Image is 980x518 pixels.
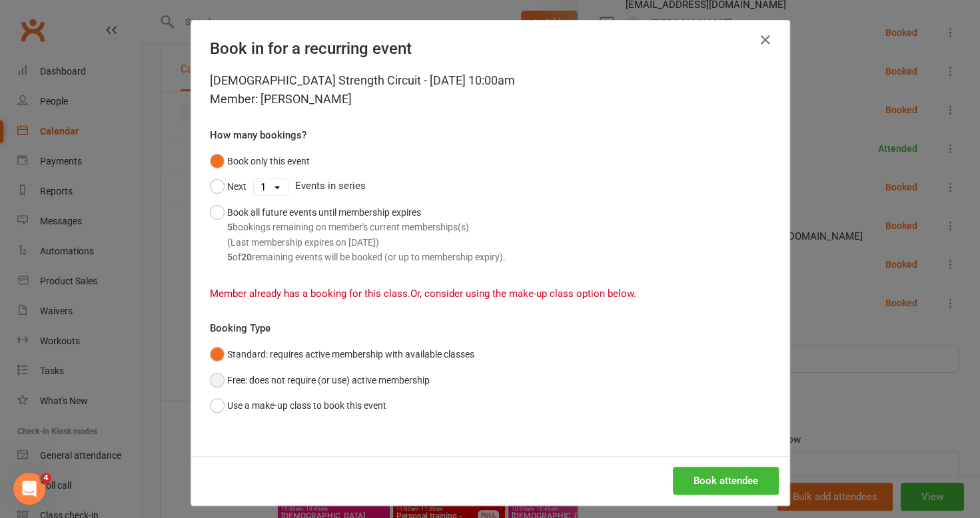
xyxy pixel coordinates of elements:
[210,200,506,270] button: Book all future events until membership expires5bookings remaining on member's current membership...
[210,288,410,300] span: Member already has a booking for this class.
[210,174,246,199] button: Next
[210,368,430,393] button: Free: does not require (or use) active membership
[410,288,636,300] span: Or, consider using the make-up class option below.
[755,29,776,51] button: Close
[673,467,779,495] button: Book attendee
[210,320,270,336] label: Booking Type
[41,473,51,483] span: 4
[210,148,310,174] button: Book only this event
[210,174,771,199] div: Events in series
[210,127,306,143] label: How many bookings?
[210,71,771,109] div: [DEMOGRAPHIC_DATA] Strength Circuit - [DATE] 10:00am Member: [PERSON_NAME]
[227,222,233,232] strong: 5
[227,252,233,262] strong: 5
[241,252,252,262] strong: 20
[210,393,386,418] button: Use a make-up class to book this event
[210,39,771,58] h4: Book in for a recurring event
[227,205,506,265] div: Book all future events until membership expires
[13,473,45,505] iframe: Intercom live chat
[210,342,474,367] button: Standard: requires active membership with available classes
[227,220,506,264] div: bookings remaining on member's current memberships(s) (Last membership expires on [DATE]) of rema...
